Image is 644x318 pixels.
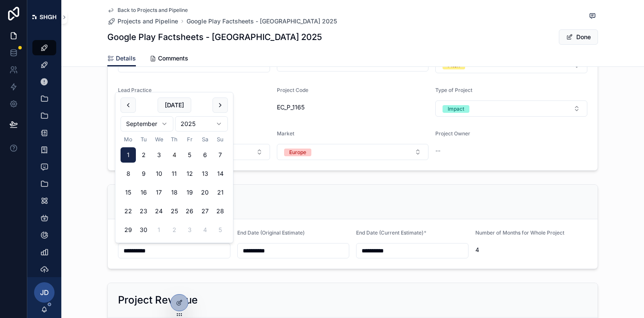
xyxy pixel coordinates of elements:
[213,135,228,144] th: Sunday
[167,147,182,163] button: Today, Thursday, 4 September 2025
[136,135,151,144] th: Tuesday
[167,166,182,181] button: Thursday, 11 September 2025
[151,147,167,163] button: Wednesday, 3 September 2025
[213,185,228,200] button: Sunday, 21 September 2025
[213,147,228,163] button: Sunday, 7 September 2025
[197,222,213,238] button: Saturday, 4 October 2025
[121,166,136,181] button: Monday, 8 September 2025
[32,15,56,19] img: App logo
[121,135,136,144] th: Monday
[107,17,178,26] a: Projects and Pipeline
[182,185,197,200] button: Friday, 19 September 2025
[443,104,469,113] button: Unselect IMPACT
[149,51,188,68] a: Comments
[237,229,305,236] span: End Date (Original Estimate)
[475,229,564,236] span: Number of Months for Whole Project
[448,105,464,113] div: Impact
[213,222,228,238] button: Sunday, 5 October 2025
[435,130,470,137] span: Project Owner
[121,147,136,163] button: Monday, 1 September 2025, selected
[118,293,198,307] h2: Project Revenue
[151,222,167,238] button: Wednesday, 1 October 2025
[107,51,136,67] a: Details
[475,246,588,254] span: 4
[136,166,151,181] button: Tuesday, 9 September 2025
[197,166,213,181] button: Saturday, 13 September 2025
[151,166,167,181] button: Wednesday, 10 September 2025
[167,222,182,238] button: Thursday, 2 October 2025
[289,149,306,156] div: Europe
[284,148,311,156] button: Unselect EUROPE
[167,185,182,200] button: Thursday, 18 September 2025
[356,229,423,236] span: End Date (Current Estimate)
[121,222,136,238] button: Monday, 29 September 2025
[182,166,197,181] button: Friday, 12 September 2025
[197,185,213,200] button: Saturday, 20 September 2025
[118,87,152,93] span: Lead Practice
[167,135,182,144] th: Thursday
[121,185,136,200] button: Monday, 15 September 2025
[277,103,429,112] span: EC_P_1165
[151,135,167,144] th: Wednesday
[197,135,213,144] th: Saturday
[213,166,228,181] button: Sunday, 14 September 2025
[107,7,188,14] a: Back to Projects and Pipeline
[435,146,440,155] span: --
[136,185,151,200] button: Tuesday, 16 September 2025
[182,222,197,238] button: Friday, 3 October 2025
[151,185,167,200] button: Wednesday, 17 September 2025
[435,100,587,117] button: Select Button
[277,87,308,93] span: Project Code
[182,203,197,219] button: Friday, 26 September 2025
[213,203,228,219] button: Sunday, 28 September 2025
[107,31,322,43] h1: Google Play Factsheets - [GEOGRAPHIC_DATA] 2025
[27,34,61,277] div: scrollable content
[277,144,429,160] button: Select Button
[277,130,294,137] span: Market
[182,147,197,163] button: Friday, 5 September 2025
[118,17,178,26] span: Projects and Pipeline
[121,203,136,219] button: Monday, 22 September 2025
[136,203,151,219] button: Tuesday, 23 September 2025
[197,203,213,219] button: Saturday, 27 September 2025
[187,17,337,26] a: Google Play Factsheets - [GEOGRAPHIC_DATA] 2025
[40,287,49,298] span: JD
[158,54,188,63] span: Comments
[116,54,136,63] span: Details
[136,222,151,238] button: Tuesday, 30 September 2025
[158,97,191,113] button: [DATE]
[118,7,188,14] span: Back to Projects and Pipeline
[136,147,151,163] button: Tuesday, 2 September 2025
[182,135,197,144] th: Friday
[197,147,213,163] button: Saturday, 6 September 2025
[121,135,228,238] table: September 2025
[167,203,182,219] button: Thursday, 25 September 2025
[435,87,472,93] span: Type of Project
[559,29,598,45] button: Done
[151,203,167,219] button: Wednesday, 24 September 2025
